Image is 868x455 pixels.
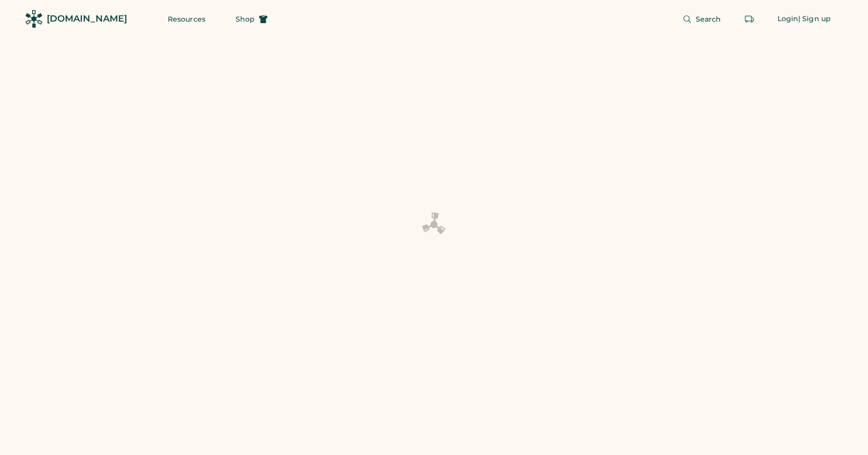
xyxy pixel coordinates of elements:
[696,16,721,23] span: Search
[47,13,127,25] div: [DOMAIN_NAME]
[224,9,280,29] button: Shop
[25,10,43,28] img: Rendered Logo - Screens
[739,9,759,29] button: Retrieve an order
[422,212,446,237] img: Platens-Black-Loader-Spin-rich%20black.webp
[671,9,733,29] button: Search
[236,16,255,23] span: Shop
[798,14,831,24] div: | Sign up
[156,9,218,29] button: Resources
[778,14,799,24] div: Login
